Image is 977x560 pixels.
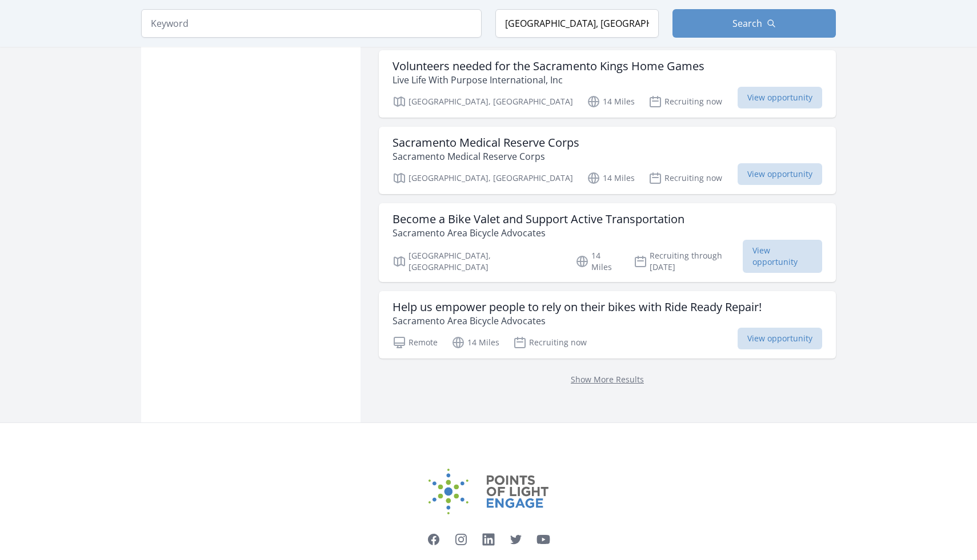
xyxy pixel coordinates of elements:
[451,336,499,349] p: 14 Miles
[393,300,762,314] h3: Help us empower people to rely on their bikes with Ride Ready Repair!
[648,171,722,185] p: Recruiting now
[587,171,635,185] p: 14 Miles
[393,95,573,108] p: [GEOGRAPHIC_DATA], [GEOGRAPHIC_DATA]
[393,73,704,87] p: Live Life With Purpose International, Inc
[393,250,562,273] p: [GEOGRAPHIC_DATA], [GEOGRAPHIC_DATA]
[429,469,548,514] img: Points of Light Engage
[672,9,836,38] button: Search
[513,336,587,349] p: Recruiting now
[743,240,822,273] span: View opportunity
[393,136,579,150] h3: Sacramento Medical Reserve Corps
[571,374,644,385] a: Show More Results
[393,226,684,240] p: Sacramento Area Bicycle Advocates
[379,291,836,358] a: Help us empower people to rely on their bikes with Ride Ready Repair! Sacramento Area Bicycle Adv...
[575,250,620,273] p: 14 Miles
[648,95,722,108] p: Recruiting now
[393,59,704,73] h3: Volunteers needed for the Sacramento Kings Home Games
[495,9,659,38] input: Location
[634,250,743,273] p: Recruiting through [DATE]
[738,87,822,108] span: View opportunity
[379,127,836,194] a: Sacramento Medical Reserve Corps Sacramento Medical Reserve Corps [GEOGRAPHIC_DATA], [GEOGRAPHIC_...
[393,336,438,349] p: Remote
[379,203,836,282] a: Become a Bike Valet and Support Active Transportation Sacramento Area Bicycle Advocates [GEOGRAPH...
[393,212,684,226] h3: Become a Bike Valet and Support Active Transportation
[738,163,822,185] span: View opportunity
[393,171,573,185] p: [GEOGRAPHIC_DATA], [GEOGRAPHIC_DATA]
[379,50,836,118] a: Volunteers needed for the Sacramento Kings Home Games Live Life With Purpose International, Inc [...
[587,95,635,108] p: 14 Miles
[141,9,482,38] input: Keyword
[738,328,822,349] span: View opportunity
[393,150,579,163] p: Sacramento Medical Reserve Corps
[732,17,762,30] span: Search
[393,314,762,328] p: Sacramento Area Bicycle Advocates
